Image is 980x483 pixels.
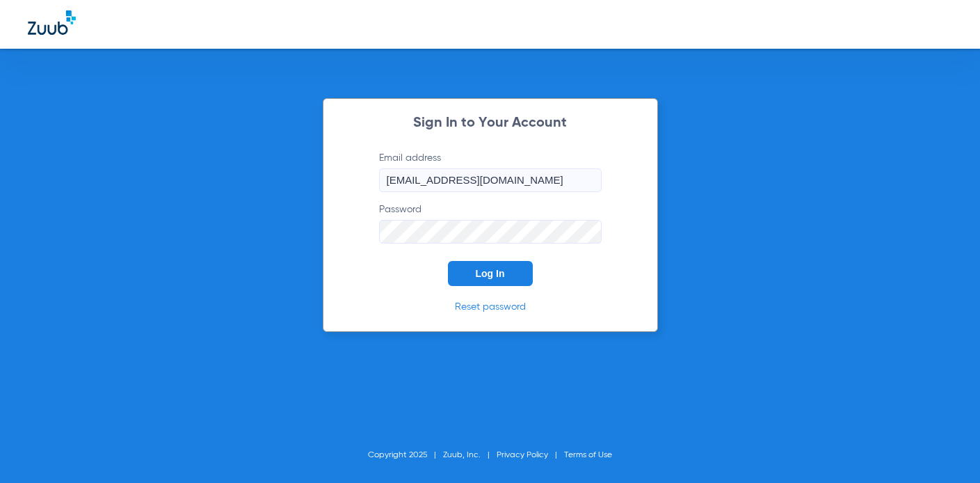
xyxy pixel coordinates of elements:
h2: Sign In to Your Account [358,116,622,130]
label: Email address [379,151,602,192]
span: Log In [476,268,505,279]
a: Reset password [455,302,526,312]
input: Email address [379,168,602,192]
img: Zuub Logo [28,10,76,35]
li: Zuub, Inc. [443,448,497,462]
a: Terms of Use [564,451,612,459]
label: Password [379,203,602,244]
input: Password [379,220,602,244]
a: Privacy Policy [497,451,548,459]
li: Copyright 2025 [368,448,443,462]
button: Log In [448,261,533,286]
